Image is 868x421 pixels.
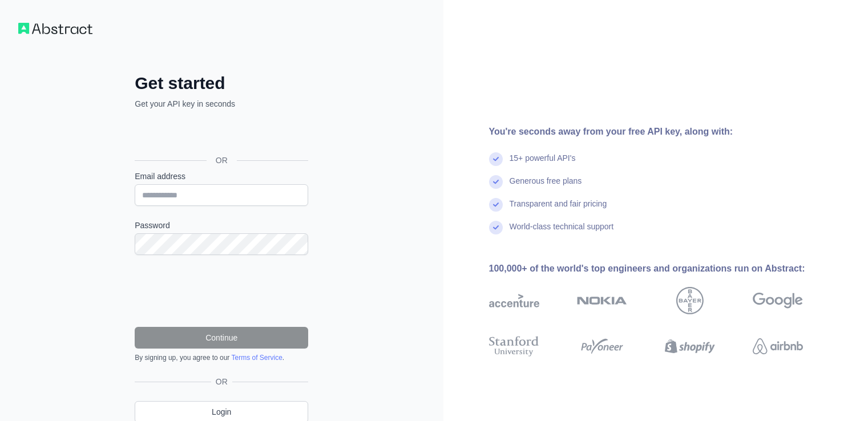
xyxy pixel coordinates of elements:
div: Generous free plans [510,175,582,198]
div: Transparent and fair pricing [510,198,607,221]
div: By signing up, you agree to our . [135,353,308,362]
div: World-class technical support [510,221,614,244]
div: 100,000+ of the world's top engineers and organizations run on Abstract: [489,262,839,276]
iframe: reCAPTCHA [135,269,308,313]
label: Password [135,220,308,231]
img: check mark [489,175,503,189]
img: shopify [665,334,715,359]
span: OR [211,376,232,387]
p: Get your API key in seconds [135,98,308,110]
span: OR [207,155,237,166]
img: accenture [489,287,539,314]
img: check mark [489,152,503,166]
img: bayer [676,287,704,314]
a: Terms of Service [231,354,282,362]
h2: Get started [135,73,308,94]
img: payoneer [577,334,627,359]
img: check mark [489,221,503,234]
div: You're seconds away from your free API key, along with: [489,125,839,139]
div: 15+ powerful API's [510,152,576,175]
img: Workflow [18,23,92,34]
img: airbnb [753,334,803,359]
iframe: Nút Đăng nhập bằng Google [129,122,312,147]
label: Email address [135,171,308,182]
img: check mark [489,198,503,212]
img: stanford university [489,334,539,359]
img: google [753,287,803,314]
img: nokia [577,287,627,314]
button: Continue [135,327,308,349]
